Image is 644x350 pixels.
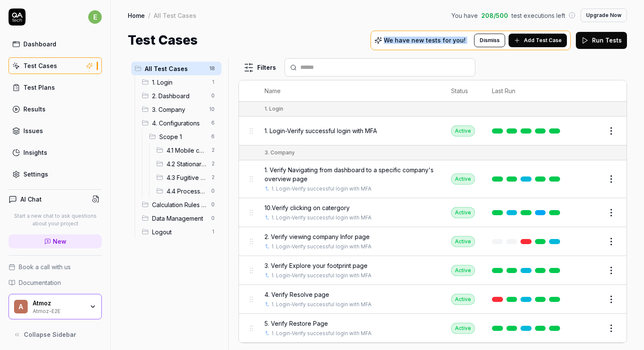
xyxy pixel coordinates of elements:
span: 4.3 Fugitive emissions [167,173,206,182]
div: Test Plans [23,83,55,92]
a: Settings [9,166,102,182]
a: 1. Login-Verify successful login with MFA [271,243,371,250]
div: Drag to reorder3. Company10 [138,102,221,116]
div: Active [451,294,475,305]
h4: AI Chat [20,195,42,204]
a: Insights [9,144,102,161]
span: 3. Verify Explore your footprint page [264,261,368,270]
div: Drag to reorder4.1 Mobile combustion2 [153,143,221,157]
span: 0 [208,186,218,196]
span: Scope 1 [159,132,206,141]
div: Atmoz [33,299,84,307]
div: Test Cases [23,61,57,70]
span: 1 [208,77,218,87]
span: Documentation [19,278,61,287]
button: Add Test Case [509,34,567,47]
button: e [88,9,102,26]
a: 1. Login-Verify successful login with MFA [271,272,371,279]
span: 1 [208,227,218,237]
span: Logout [152,228,206,236]
a: Issues [9,122,102,139]
span: 10 [206,104,218,114]
span: New [53,237,66,246]
div: Active [451,265,475,276]
button: Dismiss [474,34,505,47]
a: Dashboard [9,36,102,52]
span: Add Test Case [524,37,562,44]
div: Active [451,323,475,334]
span: All Test Cases [145,64,204,73]
button: Collapse Sidebar [9,326,102,343]
div: Atmoz-E2E [33,307,84,314]
div: Drag to reorderScope 16 [146,130,221,143]
th: Last Run [483,80,572,102]
span: 1. Login-Verify successful login with MFA [264,126,377,135]
div: Drag to reorder4.4 Process emissions0 [153,184,221,198]
span: You have [451,11,478,20]
span: 1. Verify Navigating from dashboard to a specific company's overview page [264,165,434,183]
tr: 10.Verify clicking on catergory1. Login-Verify successful login with MFAActive [239,198,627,227]
a: Home [128,11,145,20]
div: Active [451,174,475,185]
span: 0 [208,213,218,223]
h1: Test Cases [128,31,198,50]
p: We have new tests for you! [384,37,466,43]
span: Book a call with us [19,262,71,271]
button: Upgrade Now [581,9,627,22]
span: Data Management [152,214,206,223]
span: Collapse Sidebar [24,330,76,339]
div: Drag to reorder1. Login1 [138,75,221,89]
tr: 1. Verify Navigating from dashboard to a specific company's overview page1. Login-Verify successf... [239,160,627,198]
span: 2. Dashboard [152,91,206,100]
a: Book a call with us [9,262,102,271]
div: Active [451,125,475,137]
div: Settings [23,170,48,179]
span: e [88,10,102,24]
span: 18 [206,63,218,74]
a: New [9,234,102,248]
div: Active [451,236,475,247]
th: Name [256,80,443,102]
div: 1. Login [264,105,283,113]
span: test executions left [512,11,565,20]
span: 4.4 Process emissions [167,187,206,196]
th: Status [443,80,483,102]
a: 1. Login-Verify successful login with MFA [271,330,371,337]
tr: 4. Verify Resolve page1. Login-Verify successful login with MFAActive [239,285,627,314]
div: Active [451,207,475,218]
span: 4. Configurations [152,119,206,128]
div: Drag to reorderCalculation Rules Management0 [138,198,221,211]
div: All Test Cases [154,11,196,20]
div: Drag to reorderLogout1 [138,225,221,239]
button: AAtmozAtmoz-E2E [9,294,102,319]
span: 0 [208,199,218,210]
span: 4.2 Stationary combustion [167,159,206,168]
div: Dashboard [23,40,56,48]
span: 10.Verify clicking on catergory [264,203,350,212]
span: 4. Verify Resolve page [264,290,329,299]
span: 3. Company [152,105,204,114]
span: 6 [208,118,218,128]
a: 1. Login-Verify successful login with MFA [271,185,371,193]
a: 1. Login-Verify successful login with MFA [271,301,371,308]
p: Start a new chat to ask questions about your project [9,212,102,228]
span: 0 [208,91,218,101]
button: Filters [239,59,281,76]
div: 3. Company [264,149,295,157]
span: 2 [208,172,218,182]
div: Drag to reorderData Management0 [138,211,221,225]
span: 5. Verify Restore Page [264,319,328,328]
a: Results [9,101,102,117]
span: 4.1 Mobile combustion [167,146,206,155]
span: 6 [208,131,218,142]
div: / [148,11,150,20]
button: Run Tests [576,32,627,49]
tr: 1. Login-Verify successful login with MFAActive [239,117,627,145]
div: Drag to reorder4. Configurations6 [138,116,221,130]
div: Drag to reorder4.3 Fugitive emissions2 [153,171,221,184]
tr: 2. Verify viewing company Infor page1. Login-Verify successful login with MFAActive [239,227,627,256]
span: 2 [208,145,218,155]
a: 1. Login-Verify successful login with MFA [271,214,371,222]
div: Insights [23,148,47,157]
span: 1. Login [152,78,206,87]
